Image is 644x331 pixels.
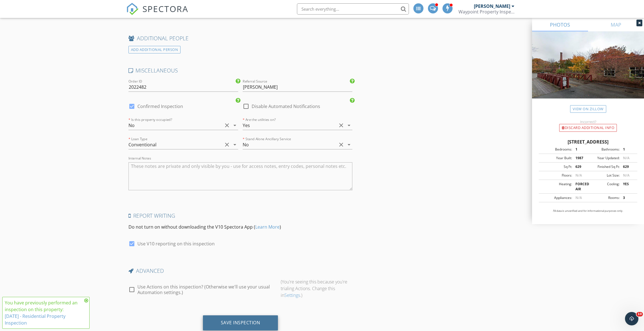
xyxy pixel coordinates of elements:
[623,173,629,178] span: N/A
[338,122,345,129] i: clear
[278,278,355,302] div: (You're seeing this because you're trialing Actions. Change this in .)
[128,162,353,190] textarea: Internal Notes
[126,3,139,15] img: The Best Home Inspection Software - Spectora
[588,18,644,31] a: MAP
[588,195,620,200] div: Rooms:
[128,267,353,274] h4: Advanced
[540,173,572,178] div: Floors:
[559,124,617,132] div: Discard Additional info
[128,67,353,74] h4: MISCELLANEOUS
[620,164,636,169] div: 629
[255,224,280,230] a: Learn More
[620,182,636,192] div: YES
[588,156,620,161] div: Year Updated:
[137,241,215,247] label: Use V10 reporting on this inspection
[284,292,300,298] a: Settings
[224,141,230,148] i: clear
[572,164,588,169] div: 629
[243,83,352,92] input: Referral Source
[532,18,588,31] a: PHOTOS
[572,182,588,192] div: FORCED AIR
[243,123,250,128] div: Yes
[224,122,230,129] i: clear
[540,147,572,152] div: Bedrooms:
[231,122,238,129] i: arrow_drop_down
[588,182,620,192] div: Cooling:
[137,104,183,109] label: Confirmed Inspection
[539,138,637,145] div: [STREET_ADDRESS]
[540,182,572,192] div: Heating:
[128,46,181,53] div: ADD ADDITIONAL PERSON
[572,156,588,161] div: 1987
[221,320,260,325] div: Save Inspection
[5,299,83,326] div: You have previously performed an inspection on this property:
[128,35,353,42] h4: ADDITIONAL PEOPLE
[572,147,588,152] div: 1
[338,141,345,148] i: clear
[588,164,620,169] div: Finished Sq Ft:
[540,156,572,161] div: Year Built:
[142,3,188,15] span: SPECTORA
[243,142,249,147] div: No
[540,164,572,169] div: Sq Ft:
[458,9,514,15] div: Waypoint Property Inspections, LLC
[588,173,620,178] div: Lot Size:
[231,141,238,148] i: arrow_drop_down
[620,147,636,152] div: 1
[297,3,409,15] input: Search everything...
[128,142,156,147] div: Conventional
[540,195,572,200] div: Appliances:
[128,212,353,219] h4: Report Writing
[620,195,636,200] div: 3
[588,147,620,152] div: Bathrooms:
[252,104,320,109] label: Disable Automated Notifications
[570,105,606,113] a: View on Zillow
[539,209,637,213] p: All data is unverified and for informational purposes only.
[623,156,629,160] span: N/A
[532,31,644,112] img: streetview
[575,173,582,178] span: N/A
[346,122,352,129] i: arrow_drop_down
[532,119,644,124] div: Incorrect?
[346,141,352,148] i: arrow_drop_down
[128,123,135,128] div: No
[575,195,582,200] span: N/A
[636,312,643,316] span: 10
[128,224,353,230] p: Do not turn on without downloading the V10 Spectora App ( )
[474,3,510,9] div: [PERSON_NAME]
[137,284,276,295] label: Use Actions on this inspection? (Otherwise we'll use your usual Automation settings.)
[5,313,65,326] a: [DATE] - Residential Property Inspection
[126,8,188,19] a: SPECTORA
[625,312,638,325] iframe: Intercom live chat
